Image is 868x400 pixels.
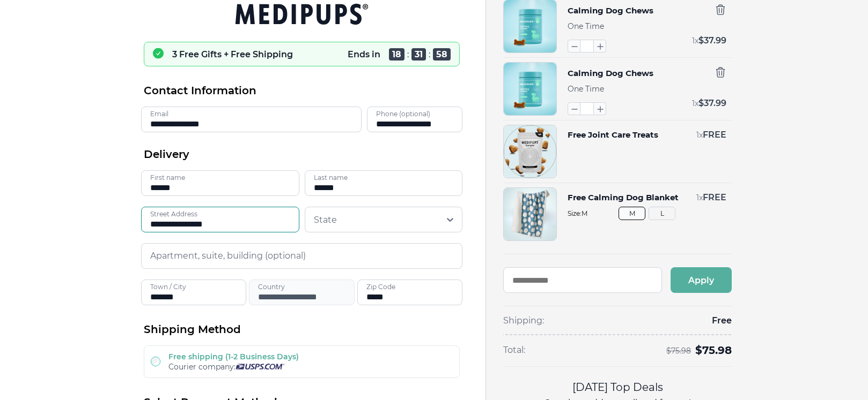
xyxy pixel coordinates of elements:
[348,49,380,59] p: Ends in
[503,380,732,395] h2: [DATE] Top Deals
[407,49,409,59] span: :
[698,35,726,46] span: $ 37.99
[568,192,679,203] button: Free Calming Dog Blanket
[429,49,430,59] span: :
[172,49,293,59] p: 3 Free Gifts + Free Shipping
[433,48,451,61] span: 58
[568,66,653,80] button: Calming Dog Chews
[692,36,698,46] span: 1 x
[504,188,556,240] img: Free Calming Dog Blanket
[696,193,703,202] span: 1 x
[703,130,726,140] span: FREE
[568,84,604,94] span: One Time
[568,129,658,141] button: Free Joint Care Treats
[568,209,726,217] span: Size: M
[692,99,698,108] span: 1 x
[504,63,556,115] img: Calming Dog Chews
[503,315,544,327] span: Shipping:
[144,147,189,162] span: Delivery
[389,48,404,61] span: 18
[168,362,236,372] span: Courier company:
[696,130,703,140] span: 1 x
[411,48,426,61] span: 31
[504,125,556,178] img: Free Joint Care Treats
[619,207,645,220] button: M
[568,4,653,18] button: Calming Dog Chews
[144,322,460,337] h2: Shipping Method
[671,267,732,293] button: Apply
[695,344,732,357] span: $ 75.98
[666,346,691,355] span: $ 75.98
[503,344,525,356] span: Total:
[712,315,732,327] span: Free
[168,352,299,361] label: Free shipping (1-2 Business Days)
[698,98,726,108] span: $ 37.99
[649,207,675,220] button: L
[144,84,256,98] span: Contact Information
[703,192,726,202] span: FREE
[236,364,284,369] img: Usps courier company
[568,21,604,31] span: One Time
